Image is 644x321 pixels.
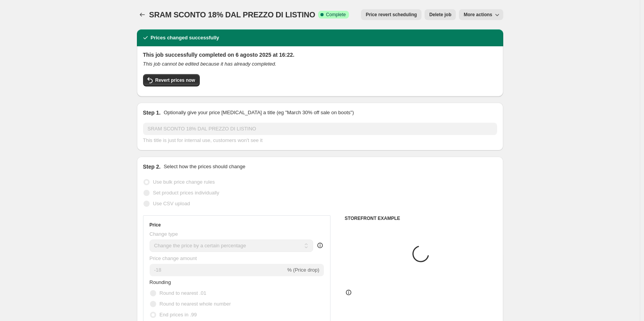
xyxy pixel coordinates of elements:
span: Set product prices individually [153,190,219,196]
span: More actions [464,12,492,18]
button: Delete job [425,9,456,20]
h6: STOREFRONT EXAMPLE [345,215,497,221]
div: help [316,242,324,249]
h3: Price [150,222,161,228]
span: Use bulk price change rules [153,179,215,185]
span: Use CSV upload [153,201,190,206]
span: Revert prices now [155,77,195,83]
button: More actions [459,9,503,20]
span: Price revert scheduling [366,12,417,18]
button: Price change jobs [137,9,148,20]
span: SRAM SCONTO 18% DAL PREZZO DI LISTINO [149,10,315,19]
span: This title is just for internal use, customers won't see it [143,137,263,143]
p: Optionally give your price [MEDICAL_DATA] a title (eg "March 30% off sale on boots") [164,109,354,117]
span: Round to nearest whole number [160,301,231,307]
span: Complete [326,12,346,18]
input: 30% off holiday sale [143,123,497,135]
span: Delete job [429,12,451,18]
span: End prices in .99 [160,312,197,318]
span: % (Price drop) [287,267,319,273]
h2: Step 2. [143,163,161,171]
i: This job cannot be edited because it has already completed. [143,61,276,67]
button: Revert prices now [143,74,200,86]
span: Price change amount [150,255,197,261]
span: Round to nearest .01 [160,290,206,296]
h2: Prices changed successfully [151,34,219,42]
input: -15 [150,264,286,276]
button: Price revert scheduling [361,9,421,20]
p: Select how the prices should change [164,163,245,171]
span: Change type [150,231,178,237]
h2: This job successfully completed on 6 agosto 2025 at 16:22. [143,51,497,59]
span: Rounding [150,279,171,285]
h2: Step 1. [143,109,161,117]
